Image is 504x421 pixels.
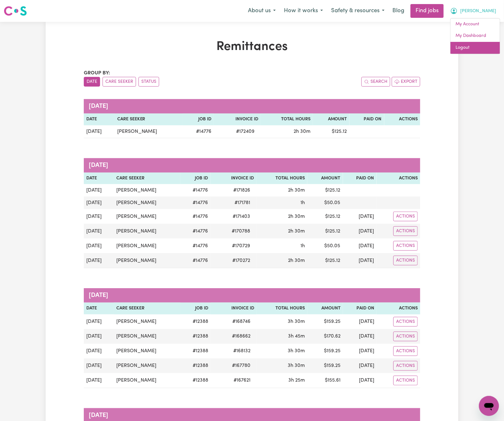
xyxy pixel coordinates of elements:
[288,258,305,263] span: 2 hours 30 minutes
[114,184,180,197] td: [PERSON_NAME]
[180,238,210,253] td: # 14776
[446,4,500,18] button: My Account
[307,209,343,224] td: $ 125.12
[343,373,377,388] td: [DATE]
[84,173,114,184] th: Date
[393,241,418,251] button: Actions
[180,173,210,184] th: Job ID
[84,238,114,253] td: [DATE]
[180,314,211,329] td: # 12388
[300,243,305,248] span: 1 hour
[229,347,254,355] span: # 168132
[180,209,210,224] td: # 14776
[288,334,305,339] span: 3 hours 45 minutes
[229,213,254,220] span: # 171403
[307,314,343,329] td: $ 159.25
[393,361,418,371] button: Actions
[115,125,183,138] td: [PERSON_NAME]
[84,358,114,373] td: [DATE]
[114,329,180,344] td: [PERSON_NAME]
[214,113,261,125] th: Invoice ID
[228,228,254,235] span: # 170788
[313,125,350,138] td: $ 125.12
[343,209,377,224] td: [DATE]
[307,173,343,184] th: Amount
[180,373,211,388] td: # 12388
[288,229,305,234] span: 2 hours 30 minutes
[228,242,254,250] span: # 170729
[393,332,418,341] button: Actions
[114,303,180,314] th: Care Seeker
[114,344,180,358] td: [PERSON_NAME]
[84,314,114,329] td: [DATE]
[114,314,180,329] td: [PERSON_NAME]
[228,362,254,369] span: # 167780
[228,333,254,340] span: # 168662
[450,18,500,54] div: My Account
[84,329,114,344] td: [DATE]
[307,197,343,209] td: $ 50.05
[307,238,343,253] td: $ 50.05
[451,18,500,30] a: My Account
[114,373,180,388] td: [PERSON_NAME]
[460,8,496,15] span: [PERSON_NAME]
[84,77,100,87] button: sort invoices by date
[114,238,180,253] td: [PERSON_NAME]
[114,173,180,184] th: Care Seeker
[84,125,115,138] td: [DATE]
[139,77,159,87] button: sort invoices by paid status
[343,344,377,358] td: [DATE]
[114,224,180,238] td: [PERSON_NAME]
[103,77,136,87] button: sort invoices by care seeker
[350,113,384,125] th: Paid On
[384,113,420,125] th: Actions
[327,4,389,18] button: Safety & resources
[211,173,257,184] th: Invoice ID
[84,303,114,314] th: Date
[377,173,420,184] th: Actions
[307,329,343,344] td: $ 170.62
[343,253,377,268] td: [DATE]
[84,373,114,388] td: [DATE]
[4,4,27,18] a: Careseekers logo
[256,173,307,184] th: Total Hours
[84,184,114,197] td: [DATE]
[84,99,420,113] caption: [DATE]
[84,71,110,76] span: Group by:
[180,329,211,344] td: # 12388
[392,77,420,87] button: Export
[232,128,258,135] span: # 172409
[231,199,254,207] span: # 171781
[229,187,254,194] span: # 171826
[180,344,211,358] td: # 12388
[307,224,343,238] td: $ 125.12
[393,376,418,385] button: Actions
[389,4,408,18] a: Blog
[288,378,305,383] span: 3 hours 25 minutes
[211,303,256,314] th: Invoice ID
[393,226,418,236] button: Actions
[479,396,499,416] iframe: Button to launch messaging window
[307,373,343,388] td: $ 155.61
[180,358,211,373] td: # 12388
[4,5,27,17] img: Careseekers logo
[114,253,180,268] td: [PERSON_NAME]
[183,113,214,125] th: Job ID
[84,344,114,358] td: [DATE]
[257,303,308,314] th: Total Hours
[244,4,280,18] button: About us
[180,303,211,314] th: Job ID
[294,129,310,134] span: 2 hours 30 minutes
[411,4,444,18] a: Find jobs
[307,253,343,268] td: $ 125.12
[307,184,343,197] td: $ 125.12
[343,329,377,344] td: [DATE]
[84,224,114,238] td: [DATE]
[280,4,327,18] button: How it works
[307,303,343,314] th: Amount
[288,214,305,219] span: 2 hours 30 minutes
[114,209,180,224] td: [PERSON_NAME]
[84,197,114,209] td: [DATE]
[84,253,114,268] td: [DATE]
[84,288,420,303] caption: [DATE]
